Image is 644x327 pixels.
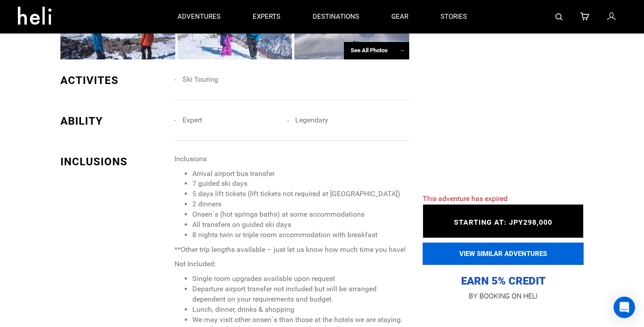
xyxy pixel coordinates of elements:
li: Single room upgrades available upon request [192,274,409,284]
span: Legendary [295,116,328,124]
p: destinations [313,12,359,21]
div: INCLUSIONS [60,154,168,169]
img: search-bar-icon.svg [555,13,563,21]
p: **Other trip lengths available – just let us know how much time you have! [174,245,409,255]
li: Departure airport transfer not included but will be arranged dependent on your requirements and b... [192,284,409,305]
span: Ski Touring [182,75,218,84]
div: ACTIVITES [60,73,168,88]
li: All transfers on guided ski days [192,220,409,230]
span: STARTING AT: JPY298,000 [454,218,552,226]
span: This adventure has expired [423,194,508,203]
li: Onsen`s (hot springs baths) at some accommodations [192,210,409,220]
li: 5 days lift tickets (lift tickets not required at [GEOGRAPHIC_DATA]) [192,189,409,199]
div: Open Intercom Messenger [614,297,635,318]
li: Lunch, dinner, drinks & shopping [192,305,409,315]
p: experts [253,12,280,21]
li: 7 guided ski days [192,179,409,189]
p: BY BOOKING ON HELI [423,290,584,302]
span: Expert [182,116,202,124]
div: See All Photos [344,42,409,59]
li: 8 nights twin or triple room accommodation with breakfast [192,230,409,240]
button: VIEW SIMILAR ADVENTURES [423,243,584,265]
span: → [399,47,405,54]
p: Inclusions [174,154,409,164]
p: Not Included: [174,259,409,269]
li: 2 dinners [192,199,409,210]
div: ABILITY [60,113,168,129]
li: Arrival airport bus transfer [192,169,409,179]
p: adventures [178,12,220,21]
